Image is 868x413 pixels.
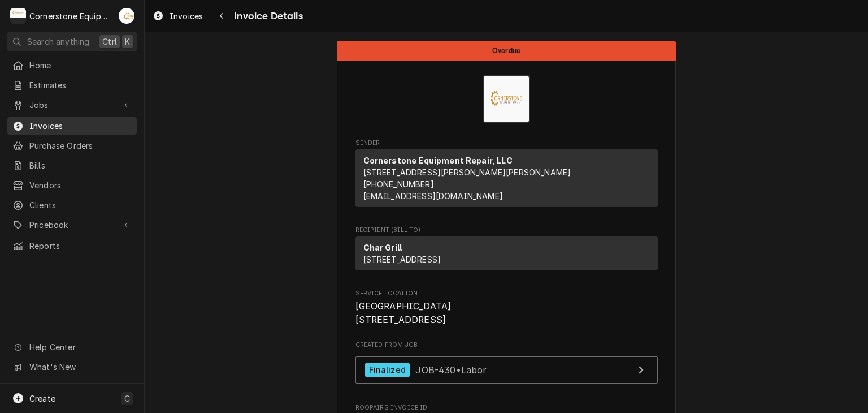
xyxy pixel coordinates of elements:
[7,338,137,356] a: Go to Help Center
[363,255,441,264] span: [STREET_ADDRESS]
[355,149,658,207] div: Sender
[29,99,115,111] span: Jobs
[7,76,137,94] a: Estimates
[7,236,137,255] a: Reports
[355,356,658,384] a: View Job
[29,361,131,373] span: What's New
[29,10,112,22] div: Cornerstone Equipment Repair, LLC
[29,179,132,191] span: Vendors
[355,341,658,389] div: Created From Job
[355,139,658,148] span: Sender
[29,140,132,152] span: Purchase Orders
[102,36,117,48] span: Ctrl
[119,8,134,24] div: AB
[148,7,207,25] a: Invoices
[355,300,658,326] span: Service Location
[29,240,132,252] span: Reports
[7,32,137,51] button: Search anythingCtrlK
[355,289,658,327] div: Service Location
[125,36,130,48] span: K
[7,156,137,175] a: Bills
[355,403,658,412] span: Roopairs Invoice ID
[7,358,137,376] a: Go to What's New
[355,341,658,350] span: Created From Job
[355,301,452,325] span: [GEOGRAPHIC_DATA] [STREET_ADDRESS]
[29,79,132,91] span: Estimates
[492,47,520,54] span: Overdue
[27,36,89,48] span: Search anything
[119,8,134,24] div: Andrew Buigues's Avatar
[7,96,137,114] a: Go to Jobs
[29,199,132,211] span: Clients
[363,191,503,201] a: [EMAIL_ADDRESS][DOMAIN_NAME]
[355,149,658,212] div: Sender
[124,393,130,405] span: C
[170,10,203,22] span: Invoices
[7,136,137,155] a: Purchase Orders
[355,236,658,270] div: Recipient (Bill To)
[363,167,571,177] span: [STREET_ADDRESS][PERSON_NAME][PERSON_NAME]
[355,139,658,212] div: Invoice Sender
[7,176,137,195] a: Vendors
[7,56,137,75] a: Home
[363,156,513,165] strong: Cornerstone Equipment Repair, LLC
[483,75,530,123] img: Logo
[7,216,137,234] a: Go to Pricebook
[231,8,302,24] span: Invoice Details
[212,7,231,25] button: Navigate back
[29,394,55,403] span: Create
[29,160,132,171] span: Bills
[337,41,676,61] div: Status
[29,59,132,71] span: Home
[355,226,658,235] span: Recipient (Bill To)
[29,341,131,353] span: Help Center
[415,364,487,375] span: JOB-430 • Labor
[363,179,434,189] a: [PHONE_NUMBER]
[365,363,410,378] div: Finalized
[7,196,137,214] a: Clients
[355,226,658,276] div: Invoice Recipient
[29,120,132,132] span: Invoices
[29,219,115,231] span: Pricebook
[7,117,137,135] a: Invoices
[355,289,658,298] span: Service Location
[10,8,26,24] div: Cornerstone Equipment Repair, LLC's Avatar
[363,243,402,252] strong: Char Grill
[355,236,658,275] div: Recipient (Bill To)
[10,8,26,24] div: C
